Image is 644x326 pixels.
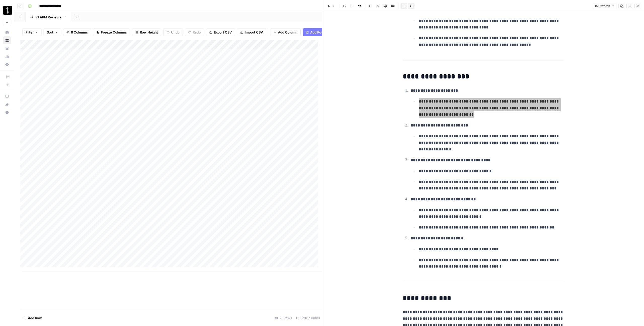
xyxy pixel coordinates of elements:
button: Add Power Agent [303,28,341,36]
a: Usage [3,52,11,60]
button: Undo [163,28,183,36]
div: 8/8 Columns [294,314,322,322]
a: Browse [3,36,11,44]
span: Filter [26,30,34,35]
div: What's new? [3,101,11,108]
span: Sort [47,30,53,35]
button: Add Column [270,28,301,36]
a: Home [3,28,11,36]
a: Settings [3,60,11,69]
span: Import CSV [245,30,263,35]
span: Freeze Columns [101,30,127,35]
a: v1 ARM Reviews [26,12,71,22]
button: Row Height [132,28,161,36]
button: Import CSV [237,28,266,36]
span: 8 Columns [71,30,88,35]
span: Add Column [278,30,297,35]
span: Redo [193,30,201,35]
img: LP Production Workloads Logo [3,6,12,15]
div: 25 Rows [273,314,294,322]
button: Redo [185,28,204,36]
span: Undo [171,30,180,35]
button: 8 Columns [63,28,91,36]
a: AirOps Academy [3,92,11,100]
button: Filter [22,28,42,36]
button: Help + Support [3,108,11,116]
button: Workspace: LP Production Workloads [3,4,11,17]
span: 879 words [595,4,610,8]
a: Your Data [3,44,11,52]
button: What's new? [3,100,11,108]
button: Export CSV [206,28,235,36]
button: Freeze Columns [93,28,130,36]
span: Export CSV [214,30,232,35]
span: Add Row [28,315,42,320]
button: Sort [44,28,61,36]
button: 879 words [593,3,617,9]
button: Add Row [20,314,45,322]
span: Row Height [140,30,158,35]
span: Add Power Agent [310,30,338,35]
div: v1 ARM Reviews [35,15,61,20]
